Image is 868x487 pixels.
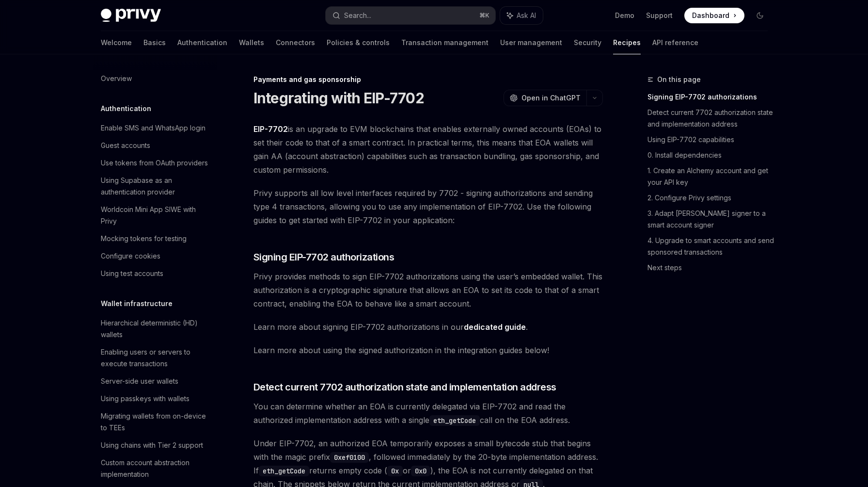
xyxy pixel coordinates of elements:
[647,105,775,132] a: Detect current 7702 authorization state and implementation address
[93,230,217,247] a: Mocking tokens for testing
[652,31,698,54] a: API reference
[101,457,211,480] div: Custom account abstraction implementation
[93,343,217,373] a: Enabling users or servers to execute transactions
[500,7,543,24] button: Ask AI
[101,375,178,387] div: Server-side user wallets
[93,437,217,454] a: Using chains with Tier 2 support
[101,157,208,169] div: Use tokens from OAuth providers
[101,346,211,370] div: Enabling users or servers to execute transactions
[101,122,205,134] div: Enable SMS and WhatsApp login
[93,265,217,282] a: Using test accounts
[101,204,211,227] div: Worldcoin Mini App SIWE with Privy
[517,11,536,20] span: Ask AI
[330,452,369,463] code: 0xef0100
[101,140,150,151] div: Guest accounts
[93,172,217,201] a: Using Supabase as an authentication provider
[93,390,217,407] a: Using passkeys with wallets
[647,163,775,190] a: 1. Create an Alchemy account and get your API key
[93,137,217,154] a: Guest accounts
[326,7,495,24] button: Search...⌘K
[259,466,309,476] code: eth_getCode
[647,190,775,206] a: 2. Configure Privy settings
[101,73,132,84] div: Overview
[143,31,166,54] a: Basics
[387,466,403,476] code: 0x
[101,9,161,22] img: dark logo
[101,233,187,244] div: Mocking tokens for testing
[101,31,132,54] a: Welcome
[684,8,744,23] a: Dashboard
[692,11,729,20] span: Dashboard
[253,186,603,227] span: Privy supports all low level interfaces required by 7702 - signing authorizations and sending typ...
[657,74,701,85] span: On this page
[101,103,151,114] h5: Authentication
[101,175,211,198] div: Using Supabase as an authentication provider
[647,89,775,105] a: Signing EIP-7702 authorizations
[464,322,526,332] a: dedicated guide
[253,320,603,334] span: Learn more about signing EIP-7702 authorizations in our .
[752,8,768,23] button: Toggle dark mode
[93,314,217,343] a: Hierarchical deterministic (HD) wallets
[101,439,203,451] div: Using chains with Tier 2 support
[93,154,217,172] a: Use tokens from OAuth providers
[574,31,601,54] a: Security
[101,268,163,279] div: Using test accounts
[479,12,489,19] span: ⌘ K
[411,466,430,476] code: 0x0
[93,70,217,87] a: Overview
[647,147,775,163] a: 0. Install dependencies
[401,31,489,54] a: Transaction management
[504,90,586,106] button: Open in ChatGPT
[276,31,315,54] a: Connectors
[101,250,160,262] div: Configure cookies
[93,201,217,230] a: Worldcoin Mini App SIWE with Privy
[253,89,424,107] h1: Integrating with EIP-7702
[253,380,556,394] span: Detect current 7702 authorization state and implementation address
[239,31,264,54] a: Wallets
[93,454,217,483] a: Custom account abstraction implementation
[101,393,189,405] div: Using passkeys with wallets
[101,410,211,434] div: Migrating wallets from on-device to TEEs
[253,75,603,84] div: Payments and gas sponsorship
[647,132,775,147] a: Using EIP-7702 capabilities
[253,250,395,264] span: Signing EIP-7702 authorizations
[253,343,603,357] span: Learn more about using the signed authorization in the integration guides below!
[521,93,581,103] span: Open in ChatGPT
[93,407,217,437] a: Migrating wallets from on-device to TEEs
[101,317,211,341] div: Hierarchical deterministic (HD) wallets
[93,119,217,137] a: Enable SMS and WhatsApp login
[101,298,173,309] h5: Wallet infrastructure
[93,373,217,390] a: Server-side user wallets
[344,10,371,21] div: Search...
[647,233,775,260] a: 4. Upgrade to smart accounts and send sponsored transactions
[613,31,641,54] a: Recipes
[177,31,227,54] a: Authentication
[647,206,775,233] a: 3. Adapt [PERSON_NAME] signer to a smart account signer
[253,124,288,134] a: EIP-7702
[615,11,634,20] a: Demo
[647,260,775,276] a: Next steps
[429,415,480,426] code: eth_getCode
[253,270,603,310] span: Privy provides methods to sign EIP-7702 authorizations using the user’s embedded wallet. This aut...
[253,122,603,177] span: is an upgrade to EVM blockchains that enables externally owned accounts (EOAs) to set their code ...
[93,247,217,265] a: Configure cookies
[646,11,673,20] a: Support
[327,31,390,54] a: Policies & controls
[253,400,603,427] span: You can determine whether an EOA is currently delegated via EIP-7702 and read the authorized impl...
[500,31,562,54] a: User management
